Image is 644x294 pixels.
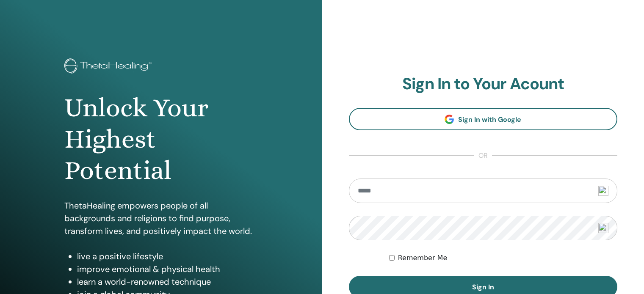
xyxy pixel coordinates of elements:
[389,253,617,263] div: Keep me authenticated indefinitely or until I manually logout
[64,199,258,237] p: ThetaHealing empowers people of all backgrounds and religions to find purpose, transform lives, a...
[77,263,258,275] li: improve emotional & physical health
[398,253,448,263] label: Remember Me
[474,151,492,161] span: or
[349,74,618,94] h2: Sign In to Your Acount
[77,250,258,263] li: live a positive lifestyle
[598,223,608,233] img: npw-badge-icon-locked.svg
[458,115,521,124] span: Sign In with Google
[472,283,494,291] span: Sign In
[598,186,608,196] img: npw-badge-icon-locked.svg
[77,275,258,288] li: learn a world-renowned technique
[349,108,618,130] a: Sign In with Google
[64,92,258,187] h1: Unlock Your Highest Potential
